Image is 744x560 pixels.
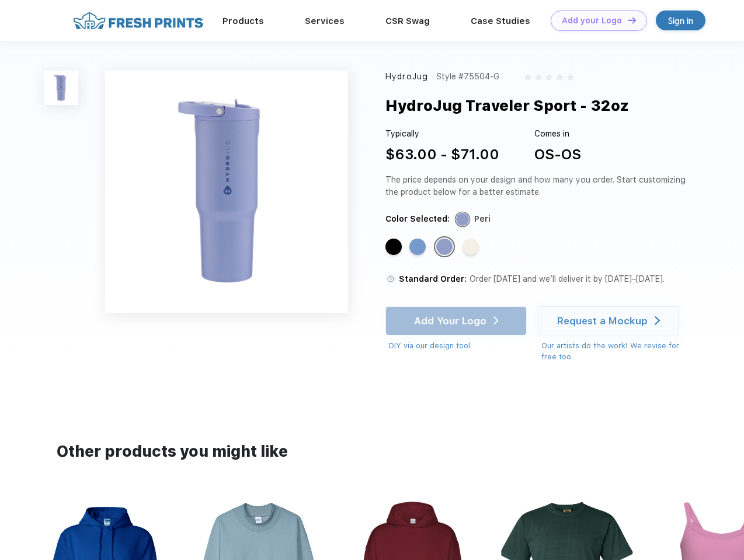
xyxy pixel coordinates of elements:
[535,73,542,80] img: gray_star.svg
[436,71,499,83] div: Style #75504-G
[541,340,690,363] div: Our artists do the work! We revise for free too.
[69,10,207,31] img: fo%20logo%202.webp
[222,16,264,26] a: Products
[567,73,574,80] img: gray_star.svg
[474,213,491,225] div: Peri
[385,239,402,255] div: Black
[44,71,78,105] img: func=resize&h=100
[534,144,581,165] div: OS-OS
[545,73,552,80] img: gray_star.svg
[470,274,665,283] span: Order [DATE] and we’ll deliver it by [DATE]–[DATE].
[556,73,563,80] img: gray_star.svg
[385,128,499,140] div: Typically
[385,94,629,117] div: HydroJug Traveler Sport - 32oz
[385,71,428,83] div: HydroJug
[463,239,479,255] div: Cream
[385,274,396,284] img: standard order
[385,213,450,225] div: Color Selected:
[668,14,693,27] div: Sign in
[385,174,690,198] div: The price depends on your design and how many you order. Start customizing the product below for ...
[656,10,705,30] a: Sign in
[409,239,426,255] div: Light Blue
[436,239,453,255] div: Peri
[628,17,636,23] img: DT
[105,71,348,313] img: func=resize&h=640
[385,144,499,165] div: $63.00 - $71.00
[524,73,531,80] img: gray_star.svg
[389,340,527,352] div: DIY via our design tool.
[557,315,648,327] div: Request a Mockup
[655,316,660,325] img: white arrow
[562,16,622,26] div: Add your Logo
[57,440,687,463] div: Other products you might like
[399,274,467,283] span: Standard Order:
[534,128,581,140] div: Comes in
